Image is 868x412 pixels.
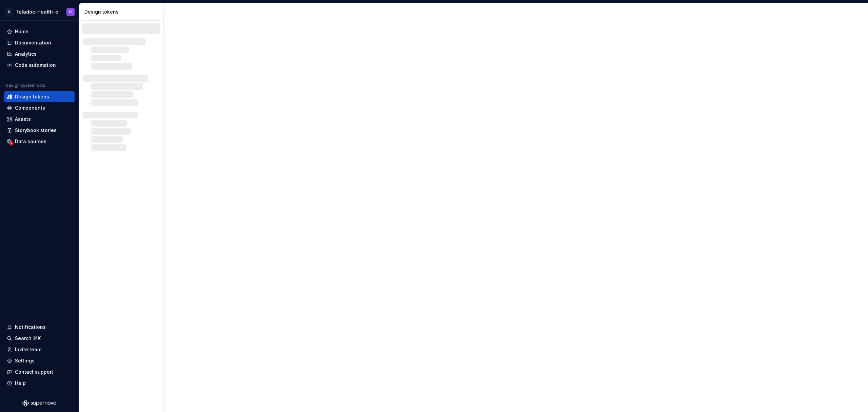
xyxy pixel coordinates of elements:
svg: Supernova Logo [22,400,56,407]
button: DTeladoc-Health-eD [1,4,77,19]
div: Assets [15,116,31,123]
a: Code automation [4,60,75,71]
div: Documentation [15,39,51,46]
div: Data sources [15,138,46,145]
div: Design tokens [15,93,49,100]
button: Notifications [4,322,75,333]
div: D [5,8,13,16]
div: Invite team [15,346,41,353]
a: Documentation [4,37,75,48]
div: Analytics [15,51,37,57]
div: Code automation [15,62,56,69]
div: Settings [15,357,35,364]
a: Components [4,102,75,113]
div: Home [15,28,28,35]
div: Notifications [15,324,46,331]
div: Help [15,380,26,387]
a: Storybook stories [4,125,75,136]
button: Search ⌘K [4,333,75,344]
div: Components [15,105,45,111]
div: Storybook stories [15,127,57,134]
button: Help [4,378,75,389]
a: Settings [4,355,75,366]
div: Search ⌘K [15,335,41,342]
div: Design tokens [84,8,161,15]
a: Data sources [4,136,75,147]
div: Design system data [5,83,45,88]
div: Contact support [15,369,53,375]
div: D [69,9,72,15]
div: Teladoc-Health-e [16,8,58,15]
a: Home [4,26,75,37]
a: Assets [4,114,75,125]
a: Design tokens [4,91,75,102]
a: Invite team [4,344,75,355]
button: Contact support [4,367,75,377]
a: Analytics [4,49,75,59]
